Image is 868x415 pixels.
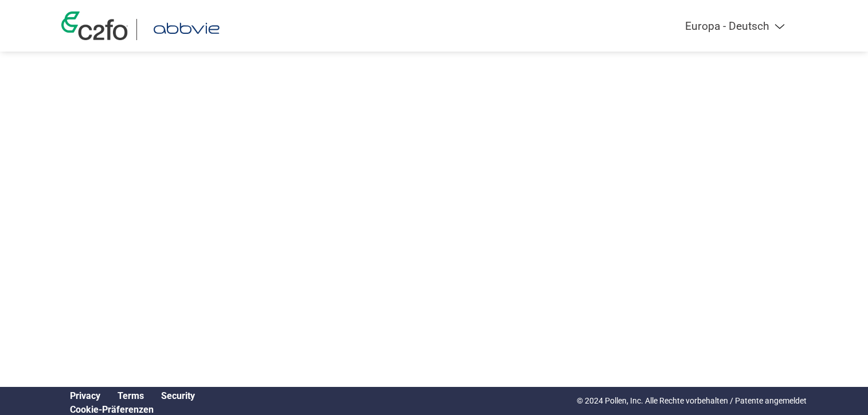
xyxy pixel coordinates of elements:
div: Open Cookie Preferences Modal [61,404,204,415]
img: c2fo logo [61,11,128,40]
a: Cookie Preferences, opens a dedicated popup modal window [70,404,154,415]
a: Security [161,390,195,401]
a: Privacy [70,390,100,401]
p: © 2024 Pollen, Inc. Alle Rechte vorbehalten / Patente angemeldet [577,395,807,407]
a: Terms [118,390,144,401]
img: AbbVie [146,19,227,40]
